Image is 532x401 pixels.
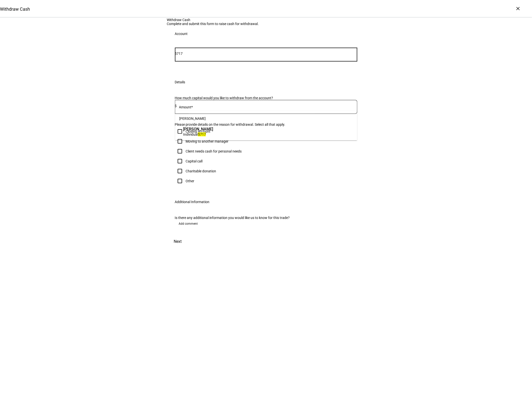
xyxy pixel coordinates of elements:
[198,132,206,136] mark: 5717
[175,52,357,56] input: Number
[175,200,210,204] div: Additional Information
[186,139,229,143] div: Moving to another manager
[183,126,213,132] span: [PERSON_NAME]
[167,22,365,26] div: Complete and submit this form to raise cash for withdrawal.
[175,216,357,220] div: Is there any additional information you would like us to know for this trade?
[175,96,357,100] div: How much capital would you like to withdraw from the account?
[174,236,182,247] span: Next
[175,104,177,108] span: $
[179,105,193,109] mat-label: Amount*
[186,149,242,153] div: Client needs cash for personal needs
[183,132,198,136] span: Individual
[167,18,365,22] div: Withdraw Cash
[167,236,189,247] button: Next
[186,159,203,163] div: Capital call
[179,117,206,121] span: [PERSON_NAME]
[514,4,522,12] div: ×
[179,220,198,228] span: Add comment
[182,125,214,138] div: Mackenzie Cahira Fierceton
[175,123,357,126] div: Please provide details on the reason for withdrawal. Select all that apply.
[186,169,216,173] div: Charitable donation
[175,32,188,36] div: Account
[175,80,185,84] div: Details
[186,179,195,183] div: Other
[175,220,202,228] button: Add comment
